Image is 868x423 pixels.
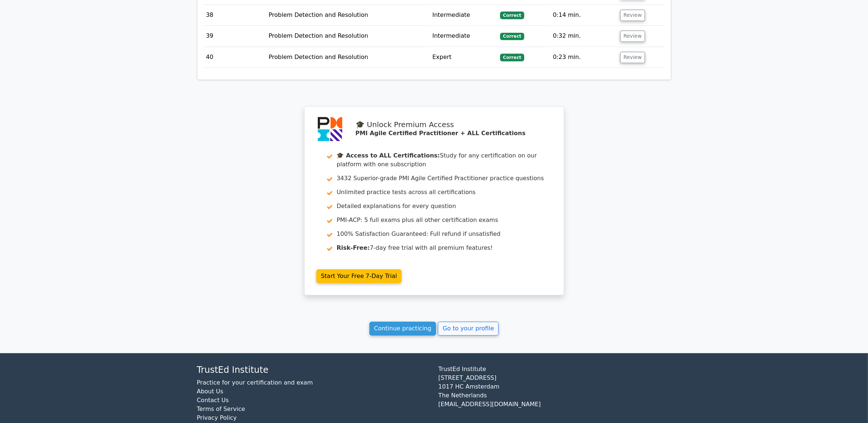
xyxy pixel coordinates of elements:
a: Practice for your certification and exam [197,379,313,386]
a: About Us [197,388,223,395]
a: Contact Us [197,397,229,404]
td: Problem Detection and Resolution [266,26,429,47]
td: 38 [203,5,266,26]
a: Start Your Free 7-Day Trial [316,269,402,283]
td: 39 [203,26,266,47]
td: Intermediate [429,26,497,47]
a: Continue practicing [369,322,436,335]
span: Correct [500,33,524,40]
td: 0:23 min. [550,47,617,68]
td: 0:32 min. [550,26,617,47]
button: Review [620,10,645,21]
a: Terms of Service [197,405,245,412]
td: Problem Detection and Resolution [266,47,429,68]
td: Problem Detection and Resolution [266,5,429,26]
a: Privacy Policy [197,414,237,421]
td: 40 [203,47,266,68]
span: Correct [500,53,524,61]
span: Correct [500,11,524,19]
td: Intermediate [429,5,497,26]
button: Review [620,52,645,63]
td: Expert [429,47,497,68]
h4: TrustEd Institute [197,365,430,375]
button: Review [620,30,645,42]
td: 0:14 min. [550,5,617,26]
a: Go to your profile [438,322,499,335]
